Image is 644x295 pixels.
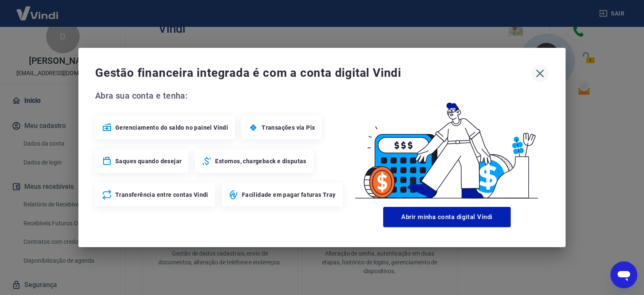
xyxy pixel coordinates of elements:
span: Gerenciamento do saldo no painel Vindi [115,123,228,132]
iframe: Botão para abrir a janela de mensagens, conversa em andamento [610,261,637,288]
img: Good Billing [345,89,549,204]
button: Abrir minha conta digital Vindi [383,207,511,227]
span: Transações via Pix [262,123,315,132]
span: Facilidade em pagar faturas Tray [242,191,336,199]
span: Abra sua conta e tenha: [95,89,345,102]
span: Gestão financeira integrada é com a conta digital Vindi [95,65,531,81]
span: Saques quando desejar [115,157,182,165]
span: Transferência entre contas Vindi [115,191,208,199]
span: Estornos, chargeback e disputas [215,157,306,165]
